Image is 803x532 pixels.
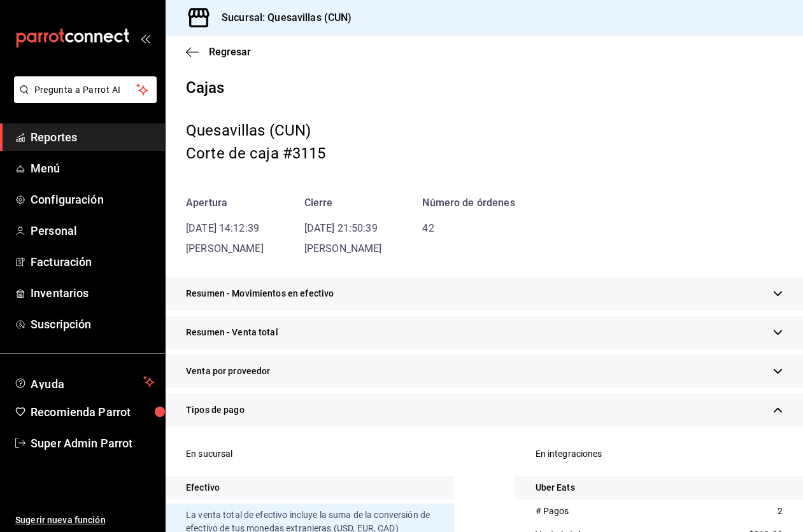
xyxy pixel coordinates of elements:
button: open_drawer_menu [140,33,150,43]
div: 42 [422,221,515,236]
time: [DATE] 21:50:39 [304,222,378,234]
span: Ayuda [31,374,138,389]
span: [PERSON_NAME] [186,242,264,255]
a: Pregunta a Parrot AI [9,92,157,106]
h1: Cajas [186,78,783,99]
div: 2 [778,505,783,518]
span: Venta por proveedor [186,365,271,378]
div: Uber Eats [536,481,575,494]
span: Regresar [209,46,251,58]
div: # Pagos [536,505,569,518]
span: Sugerir nueva función [15,514,155,527]
span: Recomienda Parrot [31,403,155,421]
time: [DATE] 14:12:39 [186,222,259,234]
span: Configuración [31,191,155,208]
button: Pregunta a Parrot AI [14,76,157,103]
span: Menú [31,160,155,177]
div: En sucursal [166,442,454,476]
span: [PERSON_NAME] [304,242,382,255]
div: Efectivo [186,481,220,494]
span: Inventarios [31,284,155,302]
span: Reportes [31,129,155,146]
span: Resumen - Movimientos en efectivo [186,287,334,300]
button: Regresar [186,46,251,58]
span: Personal [31,222,155,239]
div: Número de órdenes [422,195,515,211]
span: Suscripción [31,316,155,333]
h3: Sucursal: Quesavillas (CUN) [211,10,352,25]
span: Pregunta a Parrot AI [34,83,137,97]
div: Quesavillas (CUN) [186,119,783,142]
div: Corte de caja #3115 [186,142,783,165]
div: Apertura [186,195,264,211]
span: Tipos de pago [186,403,245,417]
div: Cierre [304,195,382,211]
span: Facturación [31,253,155,270]
span: Super Admin Parrot [31,435,155,452]
span: Resumen - Venta total [186,326,278,339]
